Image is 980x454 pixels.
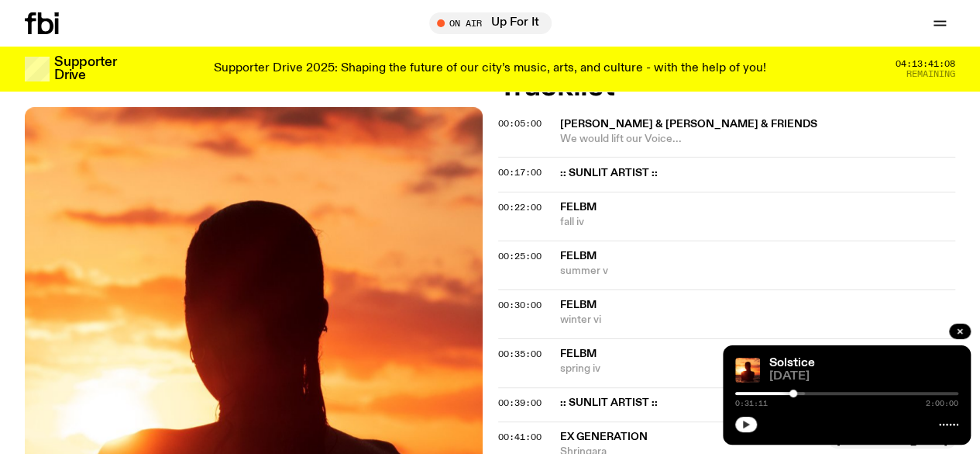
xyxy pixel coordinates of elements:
[560,202,597,213] span: Felbm
[498,250,542,262] span: 00:25:00
[498,299,542,311] span: 00:30:00
[735,400,768,407] span: 0:31:11
[560,119,817,130] span: [PERSON_NAME] & [PERSON_NAME] & Friends
[560,215,956,230] span: fall iv
[214,62,766,76] p: Supporter Drive 2025: Shaping the future of our city’s music, arts, and culture - with the help o...
[498,252,542,261] button: 00:25:00
[498,203,542,212] button: 00:22:00
[429,12,552,34] button: On AirUp For It
[498,431,542,443] span: 00:41:00
[498,120,542,128] button: 00:05:00
[498,201,542,213] span: 00:22:00
[498,117,542,130] span: 00:05:00
[560,264,956,279] span: summer v
[498,301,542,310] button: 00:30:00
[560,313,956,328] span: winter vi
[498,433,542,442] button: 00:41:00
[560,348,597,359] span: Felbm
[498,73,956,101] h2: Tracklist
[560,300,597,310] span: Felbm
[769,357,815,369] a: Solstice
[498,168,542,177] button: 00:17:00
[498,348,542,360] span: 00:35:00
[560,132,956,147] span: We would lift our Voice...
[498,166,542,178] span: 00:17:00
[896,60,955,68] span: 04:13:41:08
[560,431,648,442] span: EX GENERATION
[560,362,956,376] span: spring iv
[498,350,542,359] button: 00:35:00
[498,397,542,409] span: 00:39:00
[560,166,947,181] span: :: SUNLIT ARTIST ::
[906,70,955,78] span: Remaining
[769,371,958,383] span: [DATE]
[560,251,597,262] span: Felbm
[926,400,958,407] span: 2:00:00
[735,358,760,383] img: A girl standing in the ocean as waist level, staring into the rise of the sun.
[560,396,947,411] span: :: SUNLIT ARTIST ::
[54,56,116,82] h3: Supporter Drive
[498,399,542,407] button: 00:39:00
